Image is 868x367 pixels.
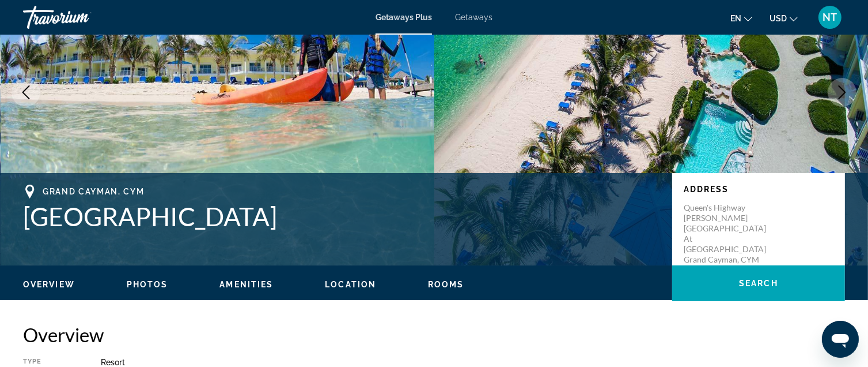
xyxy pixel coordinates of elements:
[822,321,859,358] iframe: Bouton de lancement de la fenêtre de messagerie
[684,203,776,265] p: Queen's Highway [PERSON_NAME][GEOGRAPHIC_DATA] at [GEOGRAPHIC_DATA] Grand Cayman, CYM
[325,280,376,289] span: Location
[127,279,168,290] button: Photos
[101,358,845,367] div: Resort
[325,279,376,290] button: Location
[428,280,464,289] span: Rooms
[823,12,837,23] span: NT
[730,14,741,23] span: en
[23,358,72,367] div: Type
[23,201,661,231] h1: [GEOGRAPHIC_DATA]
[23,2,138,32] a: Travorium
[23,279,75,290] button: Overview
[730,10,752,27] button: Change language
[23,280,75,289] span: Overview
[770,14,787,23] span: USD
[127,280,168,289] span: Photos
[770,10,798,27] button: Change currency
[428,279,464,290] button: Rooms
[12,78,40,107] button: Previous image
[672,265,845,301] button: Search
[376,13,432,22] a: Getaways Plus
[815,5,845,29] button: User Menu
[219,279,273,290] button: Amenities
[684,185,833,194] p: Address
[23,323,845,346] h2: Overview
[455,13,492,22] a: Getaways
[828,78,856,107] button: Next image
[43,187,145,196] span: Grand Cayman, CYM
[219,280,273,289] span: Amenities
[739,279,778,288] span: Search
